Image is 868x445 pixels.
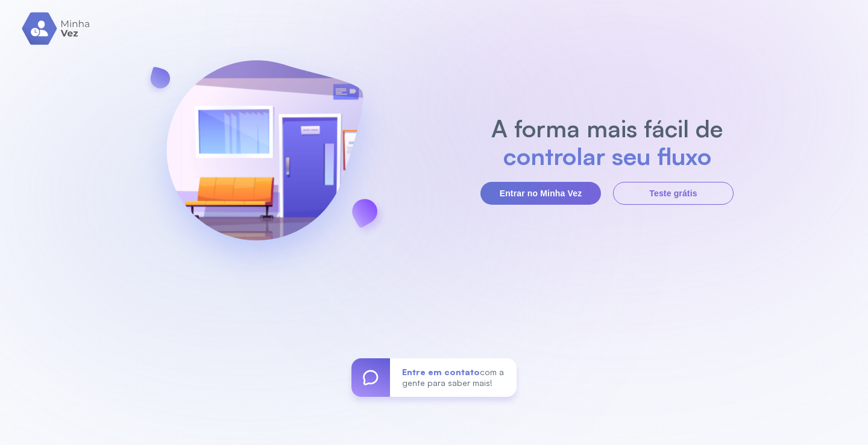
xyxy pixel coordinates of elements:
[480,182,601,205] button: Entrar no Minha Vez
[134,28,395,290] img: banner-login.svg
[22,12,91,45] img: logo.svg
[351,358,517,397] a: Entre em contatocom a gente para saber mais!
[402,367,480,377] span: Entre em contato
[485,142,729,170] h2: controlar seu fluxo
[485,114,729,142] h2: A forma mais fácil de
[613,182,734,205] button: Teste grátis
[390,358,517,397] div: com a gente para saber mais!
